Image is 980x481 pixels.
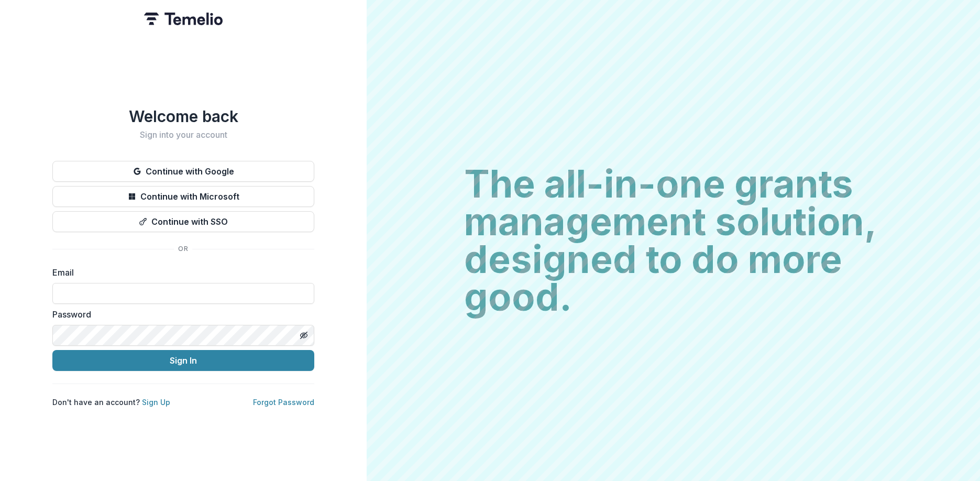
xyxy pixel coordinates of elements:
[52,186,314,207] button: Continue with Microsoft
[52,397,170,408] p: Don't have an account?
[52,266,308,279] label: Email
[52,161,314,182] button: Continue with Google
[144,13,223,25] img: Temelio
[142,398,170,407] a: Sign Up
[52,211,314,232] button: Continue with SSO
[295,327,312,344] button: Toggle password visibility
[253,398,314,407] a: Forgot Password
[52,130,314,140] h2: Sign into your account
[52,308,308,321] label: Password
[52,107,314,126] h1: Welcome back
[52,350,314,371] button: Sign In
